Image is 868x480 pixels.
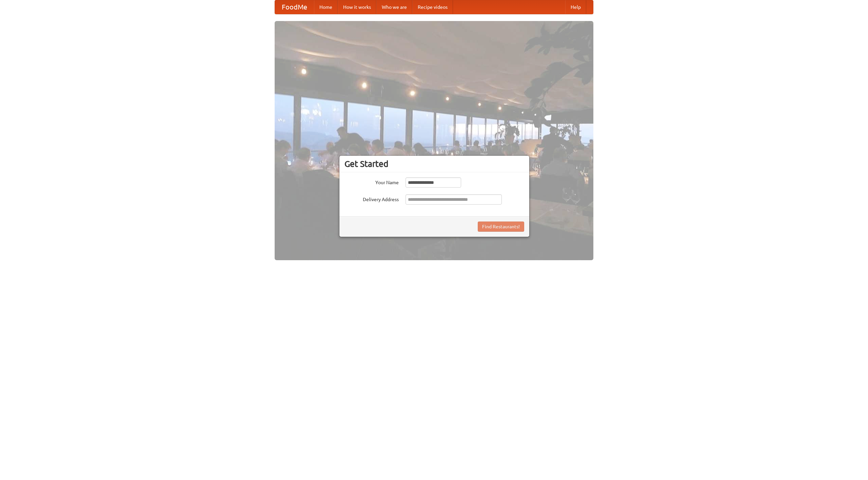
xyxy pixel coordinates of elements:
a: FoodMe [275,0,314,14]
label: Your Name [344,177,399,186]
label: Delivery Address [344,194,399,203]
a: Help [565,0,586,14]
a: Home [314,0,338,14]
button: Find Restaurants! [478,222,524,232]
a: Who we are [376,0,412,14]
a: How it works [338,0,376,14]
h3: Get Started [344,159,524,169]
a: Recipe videos [412,0,453,14]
